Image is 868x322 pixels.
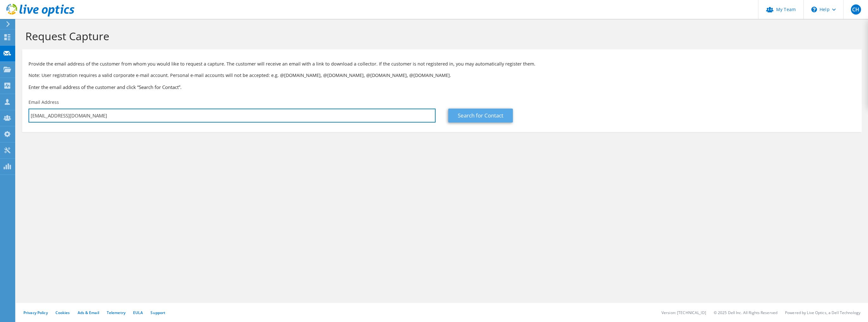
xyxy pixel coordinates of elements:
li: Version: [TECHNICAL_ID] [661,310,706,315]
li: Powered by Live Optics, a Dell Technology [785,310,860,315]
a: EULA [133,310,143,315]
p: Note: User registration requires a valid corporate e-mail account. Personal e-mail accounts will ... [29,72,855,79]
h1: Request Capture [25,29,855,43]
label: Email Address [29,99,59,105]
a: Ads & Email [78,310,99,315]
a: Cookies [55,310,70,315]
a: Search for Contact [448,109,513,123]
a: Telemetry [107,310,125,315]
p: Provide the email address of the customer from whom you would like to request a capture. The cust... [29,60,855,67]
a: Support [150,310,165,315]
a: Privacy Policy [23,310,48,315]
span: CH [851,4,861,15]
li: © 2025 Dell Inc. All Rights Reserved [714,310,777,315]
svg: \n [811,7,817,12]
h3: Enter the email address of the customer and click “Search for Contact”. [29,84,855,91]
